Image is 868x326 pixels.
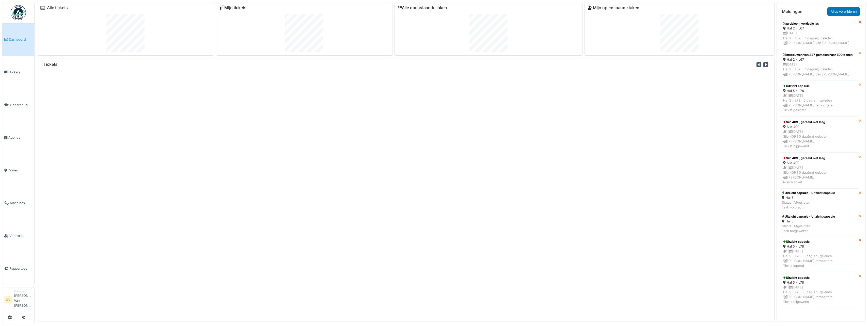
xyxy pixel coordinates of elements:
div: Uitzicht capsule [783,84,856,88]
div: Hal 2 - L67 [783,57,856,62]
a: Uitzicht capsule Hal 5 - L78 1 |[DATE]Hal 5 - L78 | 0 dag(en) geleden [PERSON_NAME] remoortereTic... [780,80,859,116]
div: 1 | [DATE] Hal 5 - L78 | 0 dag(en) geleden [PERSON_NAME] remoortere Ticket gesloten [783,93,856,113]
div: [DATE] Hal 2 - L67 | -1 dag(en) geleden [PERSON_NAME] Van [PERSON_NAME] [783,62,856,77]
span: Dashboard [9,37,32,42]
div: Hal 2 - L67 [783,26,856,31]
a: Uitzicht capsule - Uitzicht capsule Hal 5 Status: AfgeslotenTaak toegewezen [780,212,859,236]
a: Machines [2,187,34,219]
a: Mijn tickets [219,5,246,10]
div: 1 | [DATE] Silo 409 | 0 dag(en) geleden [PERSON_NAME] Ticket bijgewerkt [783,129,856,149]
a: Agenda [2,121,34,154]
div: Hal 5 - L78 [783,88,856,93]
a: Silo 409 , geraakt niet leeg Silo 409 1 |[DATE]Silo 409 | 0 dag(en) geleden [PERSON_NAME]Ticket b... [780,116,859,152]
div: Uitzicht capsule - Uitzicht capsule [782,191,835,195]
div: 1 | [DATE] Hal 5 - L78 | 0 dag(en) geleden [PERSON_NAME] remoortere Ticket lopend [783,249,856,268]
div: Status: Afgesloten Taak volbracht [782,200,835,210]
a: Mijn openstaande taken [588,5,639,10]
a: SV Manager[PERSON_NAME] Van [PERSON_NAME] [4,289,32,311]
a: Rapportage [2,252,34,285]
span: Rapportage [9,266,32,271]
div: probleem verticale las [783,21,856,26]
a: Silo 409 , geraakt niet leeg Silo 409 1 |[DATE]Silo 409 | 0 dag(en) geleden [PERSON_NAME]Nieuw ti... [780,152,859,188]
div: Silo 409 [783,124,856,129]
a: Alles verwijderen [827,7,860,16]
li: SV [4,296,12,303]
div: Silo 409 [783,160,856,165]
div: 1 | [DATE] Silo 409 | 0 dag(en) geleden [PERSON_NAME] Nieuw ticket [783,165,856,185]
div: Silo 409 , geraakt niet leeg [783,156,856,160]
div: Silo 409 , geraakt niet leeg [783,120,856,124]
div: Hal 5 - L78 [783,244,856,249]
h6: Meldingen [782,9,802,14]
div: Hal 5 - L78 [783,280,856,285]
span: Tickets [9,70,32,75]
div: Hal 5 [782,219,835,224]
div: Status: Afgesloten Taak toegewezen [782,224,835,233]
a: Alle tickets [47,5,68,10]
div: Uitzicht capsule [783,239,856,244]
div: Uitzicht capsule [783,275,856,280]
a: Tickets [2,56,34,89]
a: Alle openstaande taken [398,5,447,10]
span: Zones [8,168,32,173]
a: Dashboard [2,23,34,56]
div: Hal 5 [782,195,835,200]
a: Onderhoud [2,89,34,121]
a: Zones [2,154,34,187]
span: Onderhoud [10,103,32,107]
span: Voorraad [9,233,32,238]
a: Uitzicht capsule Hal 5 - L78 1 |[DATE]Hal 5 - L78 | 0 dag(en) geleden [PERSON_NAME] remoortereTic... [780,236,859,272]
div: ombouwen van 227 gemalen naar 500 bonen [783,53,856,57]
span: Agenda [8,135,32,140]
a: Voorraad [2,219,34,252]
h6: Tickets [43,62,57,67]
a: Uitzicht capsule - Uitzicht capsule Hal 5 Status: AfgeslotenTaak volbracht [780,188,859,212]
div: [DATE] Hal 2 - L67 | -1 dag(en) geleden [PERSON_NAME] Van [PERSON_NAME] [783,31,856,45]
img: Badge_color-CXgf-gQk.svg [11,5,26,20]
a: probleem verticale las Hal 2 - L67 [DATE]Hal 2 - L67 | -1 dag(en) geleden [PERSON_NAME] Van [PERS... [780,18,859,49]
div: Manager [14,289,32,293]
div: Uitzicht capsule - Uitzicht capsule [782,214,835,219]
a: ombouwen van 227 gemalen naar 500 bonen Hal 2 - L67 [DATE]Hal 2 - L67 | -1 dag(en) geleden [PERSO... [780,49,859,80]
li: [PERSON_NAME] Van [PERSON_NAME] [14,289,32,310]
a: Uitzicht capsule Hal 5 - L78 1 |[DATE]Hal 5 - L78 | 0 dag(en) geleden [PERSON_NAME] remoortereTic... [780,272,859,308]
span: Machines [10,201,32,205]
div: 1 | [DATE] Hal 5 - L78 | 0 dag(en) geleden [PERSON_NAME] remoortere Ticket bijgewerkt [783,285,856,304]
